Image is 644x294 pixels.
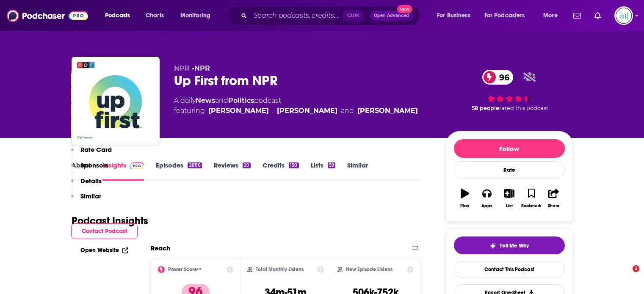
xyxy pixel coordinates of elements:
span: New [397,5,412,13]
div: Bookmark [521,203,541,209]
a: Episodes2880 [156,161,202,181]
input: Search podcasts, credits, & more... [250,9,343,22]
span: More [543,10,558,22]
span: Open Advanced [374,14,409,18]
button: open menu [479,9,537,22]
div: 96 58 peoplerated this podcast [446,64,573,117]
button: open menu [99,9,141,22]
button: Sponsors [71,161,108,177]
span: featuring [174,106,418,116]
button: Apps [476,183,498,214]
span: Podcasts [105,10,130,22]
span: Logged in as podglomerate [614,6,633,25]
a: 96 [482,70,514,85]
button: Share [542,183,564,214]
div: 2880 [188,162,202,168]
button: Show profile menu [614,6,633,25]
div: Rate [454,161,565,179]
span: rated this podcast [499,105,548,111]
a: Open Website [80,247,128,254]
span: and [341,106,354,116]
a: A. Martínez [277,106,337,116]
a: Leila Fadel [208,106,269,116]
a: Lists59 [311,161,335,181]
iframe: Intercom live chat [615,265,636,286]
a: Politics [228,96,254,104]
a: Credits150 [263,161,299,181]
div: List [506,203,513,209]
a: Show notifications dropdown [570,8,584,23]
div: A daily podcast [174,96,418,116]
img: Podchaser - Follow, Share and Rate Podcasts [7,8,88,24]
span: and [215,96,228,104]
h2: Reach [151,244,170,252]
div: Search podcasts, credits, & more... [235,6,428,25]
p: Sponsors [80,161,108,169]
button: Follow [454,139,565,158]
button: open menu [431,9,481,22]
a: Contact This Podcast [454,261,565,278]
a: NPR [194,64,210,72]
span: 96 [491,70,514,85]
span: Ctrl K [343,10,363,21]
button: Bookmark [520,183,542,214]
span: • [192,64,210,72]
span: Monitoring [180,10,210,22]
button: tell me why sparkleTell Me Why [454,236,565,254]
span: 2 [633,265,639,272]
button: Contact Podcast [71,223,138,239]
p: Similar [80,192,101,200]
img: tell me why sparkle [489,242,496,249]
img: User Profile [614,6,633,25]
span: Tell Me Why [500,242,529,249]
a: Michel Martin [357,106,418,116]
button: Similar [71,192,101,208]
span: 58 people [472,105,499,111]
div: 59 [328,162,335,168]
h2: Total Monthly Listens [256,267,304,272]
h2: New Episode Listens [346,267,392,272]
div: 150 [289,162,299,168]
a: Similar [347,161,368,181]
p: Details [80,177,102,185]
div: Share [548,203,559,209]
span: Charts [146,10,164,22]
a: Charts [140,9,169,22]
a: Reviews20 [214,161,251,181]
img: Up First from NPR [73,58,158,143]
button: open menu [174,9,221,22]
span: For Business [437,10,470,22]
div: 20 [243,162,251,168]
span: For Podcasters [484,10,525,22]
span: NPR [174,64,190,72]
button: Details [71,177,102,192]
div: Apps [481,203,492,209]
a: News [196,96,215,104]
button: Play [454,183,476,214]
button: List [498,183,520,214]
div: Play [460,203,469,209]
button: open menu [537,9,568,22]
span: , [272,106,274,116]
a: Show notifications dropdown [591,8,604,23]
h2: Power Score™ [168,267,201,272]
button: Open AdvancedNew [370,11,413,21]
